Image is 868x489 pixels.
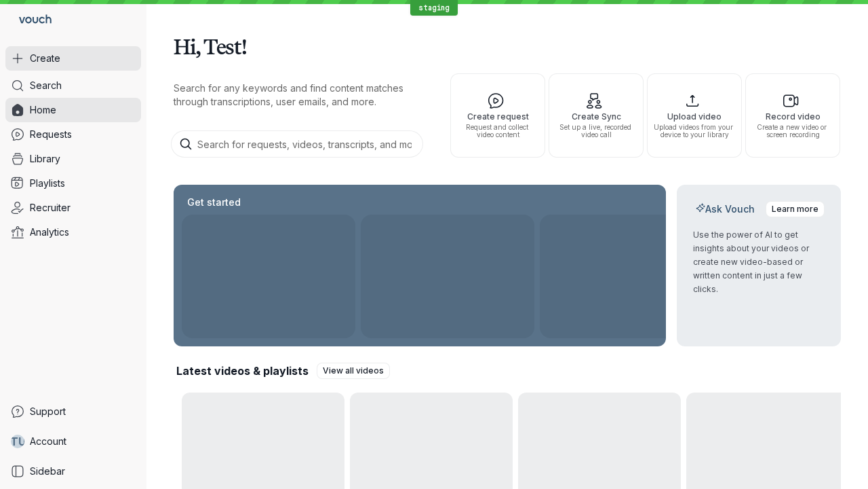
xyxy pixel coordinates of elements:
span: Account [30,435,66,448]
span: Set up a live, recorded video call [555,124,637,139]
h2: Get started [184,196,243,209]
span: Record video [751,112,834,121]
h1: Hi, Test! [174,27,841,65]
span: Requests [30,128,72,141]
span: Playlists [30,177,65,190]
button: Create SyncSet up a live, recorded video call [549,73,644,158]
span: Upload videos from your device to your library [653,124,736,139]
span: T [10,435,18,448]
a: Library [5,147,141,171]
a: Sidebar [5,459,141,484]
button: Create [5,46,141,71]
span: Sidebar [30,465,65,478]
a: Playlists [5,171,141,196]
a: Home [5,98,141,122]
p: Use the power of AI to get insights about your videos or create new video-based or written conten... [693,228,825,296]
span: Search [30,79,62,92]
a: Search [5,73,141,98]
button: Record videoCreate a new video or screen recording [745,73,840,158]
span: Create Sync [555,112,637,121]
a: Go to homepage [5,5,57,35]
span: Create request [456,112,539,121]
p: Search for any keywords and find content matches through transcriptions, user emails, and more. [174,81,426,109]
h2: Latest videos & playlists [176,363,309,378]
input: Search for requests, videos, transcripts, and more... [171,130,423,158]
span: Analytics [30,225,69,239]
span: View all videos [323,364,384,378]
a: Learn more [766,201,825,217]
span: Learn more [772,202,818,216]
a: Recruiter [5,196,141,220]
span: Support [30,405,66,418]
a: View all videos [317,363,390,379]
span: Library [30,152,60,166]
a: Support [5,399,141,424]
h2: Ask Vouch [693,202,757,216]
a: Analytics [5,220,141,244]
span: Home [30,103,56,117]
button: Create requestRequest and collect video content [450,73,545,158]
span: U [18,435,26,448]
span: Create a new video or screen recording [751,124,834,139]
a: TUAccount [5,429,141,454]
span: Create [30,52,60,65]
button: Upload videoUpload videos from your device to your library [647,73,742,158]
span: Request and collect video content [456,124,539,139]
a: Requests [5,122,141,147]
span: Recruiter [30,201,71,215]
span: Upload video [653,112,736,121]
